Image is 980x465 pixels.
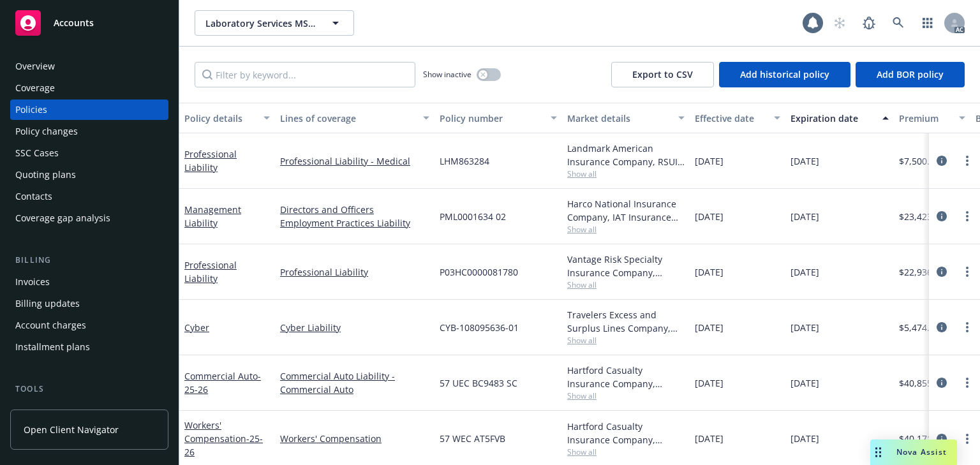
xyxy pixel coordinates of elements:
span: [DATE] [791,376,819,390]
span: [DATE] [791,265,819,279]
span: 57 WEC AT5FVB [440,432,505,445]
a: more [960,209,975,224]
button: Lines of coverage [275,103,434,133]
span: [DATE] [695,210,724,223]
div: Travelers Excess and Surplus Lines Company, Travelers Insurance, Corvus Insurance (Travelers) [567,308,685,335]
div: Landmark American Insurance Company, RSUI Group, RT Specialty Insurance Services, LLC (RSG Specia... [567,142,685,168]
a: Cyber [184,321,209,334]
span: Add historical policy [740,68,829,80]
div: Hartford Casualty Insurance Company, Hartford Insurance Group [567,364,685,390]
span: Show all [567,224,685,235]
button: Premium [894,103,970,133]
a: circleInformation [934,209,949,224]
a: more [960,153,975,168]
a: Management Liability [184,203,241,229]
div: Lines of coverage [280,112,415,125]
a: Report a Bug [856,10,882,36]
div: Policy number [440,112,543,125]
div: Coverage [15,78,55,98]
span: [DATE] [791,432,819,445]
span: $22,936.00 [899,265,945,279]
button: Export to CSV [611,62,714,87]
div: Vantage Risk Specialty Insurance Company, Vantage Risk, RT Specialty Insurance Services, LLC (RSG... [567,253,685,279]
a: Cyber Liability [280,321,429,334]
div: Policies [15,100,47,120]
a: Employment Practices Liability [280,216,429,230]
span: Show inactive [423,69,471,80]
a: circleInformation [934,264,949,279]
a: circleInformation [934,320,949,335]
span: $40,855.00 [899,376,945,390]
a: Workers' Compensation [280,432,429,445]
span: 57 UEC BC9483 SC [440,376,517,390]
div: Invoices [15,272,50,292]
a: Professional Liability [184,148,237,173]
span: Laboratory Services MSO LLC [205,17,316,30]
button: Policy number [434,103,562,133]
span: Show all [567,168,685,179]
a: Contacts [10,186,168,207]
span: $23,423.00 [899,210,945,223]
a: Policy changes [10,121,168,142]
a: Billing updates [10,293,168,314]
div: Effective date [695,112,766,125]
span: Export to CSV [632,68,693,80]
span: LHM863284 [440,154,489,168]
div: Installment plans [15,337,90,357]
a: circleInformation [934,153,949,168]
span: [DATE] [695,432,724,445]
a: Commercial Auto [184,370,261,395]
span: CYB-108095636-01 [440,321,519,334]
div: Policy changes [15,121,78,142]
div: Coverage gap analysis [15,208,110,228]
a: Accounts [10,5,168,41]
a: circleInformation [934,431,949,447]
span: Show all [567,447,685,457]
a: Professional Liability - Medical [280,154,429,168]
a: Quoting plans [10,165,168,185]
div: Quoting plans [15,165,76,185]
div: Market details [567,112,671,125]
a: more [960,375,975,390]
span: [DATE] [695,376,724,390]
div: Billing updates [15,293,80,314]
a: Start snowing [827,10,852,36]
div: Expiration date [791,112,875,125]
span: $7,500.00 [899,154,940,168]
a: Policies [10,100,168,120]
span: Show all [567,390,685,401]
span: Open Client Navigator [24,423,119,436]
button: Expiration date [785,103,894,133]
a: Search [886,10,911,36]
span: Show all [567,279,685,290]
a: more [960,431,975,447]
span: [DATE] [695,265,724,279]
div: SSC Cases [15,143,59,163]
div: Billing [10,254,168,267]
a: Coverage [10,78,168,98]
span: [DATE] [695,154,724,168]
a: Invoices [10,272,168,292]
span: P03HC0000081780 [440,265,518,279]
div: Overview [15,56,55,77]
span: [DATE] [791,154,819,168]
a: Installment plans [10,337,168,357]
span: Show all [567,335,685,346]
a: Account charges [10,315,168,336]
div: Harco National Insurance Company, IAT Insurance Group, RT Specialty Insurance Services, LLC (RSG ... [567,197,685,224]
a: Directors and Officers [280,203,429,216]
button: Nova Assist [870,439,957,465]
button: Market details [562,103,690,133]
a: Professional Liability [184,259,237,284]
button: Laboratory Services MSO LLC [195,10,354,36]
button: Effective date [690,103,785,133]
a: Commercial Auto Liability - Commercial Auto [280,369,429,396]
a: Overview [10,56,168,77]
a: SSC Cases [10,143,168,163]
span: Add BOR policy [877,68,944,80]
a: Professional Liability [280,265,429,279]
span: $5,474.00 [899,321,940,334]
a: Workers' Compensation [184,419,263,458]
span: [DATE] [791,210,819,223]
span: Nova Assist [896,447,947,457]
